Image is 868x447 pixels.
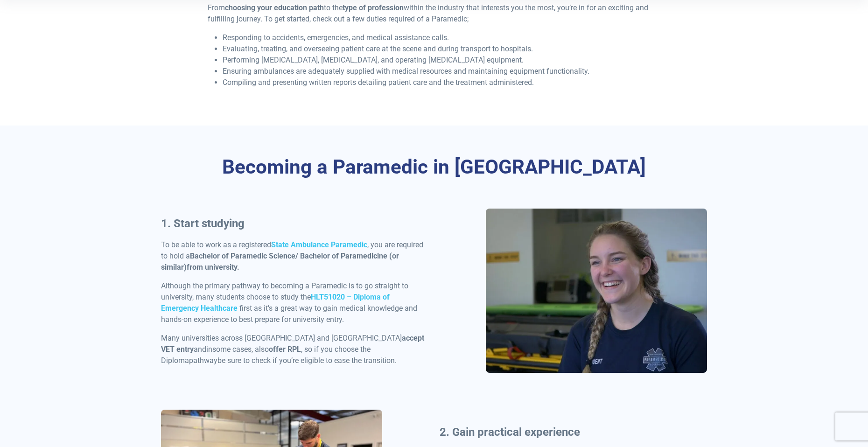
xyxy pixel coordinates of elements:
[223,43,661,55] li: Evaluating, treating, and overseeing patient care at the scene and during transport to hospitals.
[223,66,661,77] li: Ensuring ambulances are adequately supplied with medical resources and maintaining equipment func...
[271,240,367,249] a: State Ambulance Paramedic
[223,55,661,66] li: Performing [MEDICAL_DATA], [MEDICAL_DATA], and operating [MEDICAL_DATA] equipment.
[269,345,301,354] span: offer RPL
[212,345,269,354] span: some cases, also
[161,251,399,272] strong: Bachelor of Paramedic Science/ Bachelor of Paramedicine (or similar)
[161,345,371,365] span: , so if you choose the Diploma
[194,345,206,354] span: and
[161,293,390,313] a: HLT51020 – Diploma of Emergency Healthcare
[206,345,212,354] span: in
[343,3,404,12] strong: type of profession
[161,239,428,273] p: To be able to work as a registered , you are required to hold a
[187,263,239,272] strong: from university.
[189,356,217,365] span: pathway
[161,280,428,325] p: Although the primary pathway to becoming a Paramedic is to go straight to university, many studen...
[223,77,661,88] li: Compiling and presenting written reports detailing patient care and the treatment administered.
[161,334,424,354] span: accept VET entry
[440,426,580,439] b: 2. Gain practical experience
[161,217,245,230] strong: 1. Start studying
[223,32,661,43] li: Responding to accidents, emergencies, and medical assistance calls.
[217,356,397,365] span: be sure to check if you’re eligible to ease the transition.
[161,155,707,179] h2: Becoming a Paramedic in [GEOGRAPHIC_DATA]
[161,334,402,342] span: Many universities across [GEOGRAPHIC_DATA] and [GEOGRAPHIC_DATA]
[208,2,661,25] p: From to the within the industry that interests you the most, you’re in for an exciting and fulfil...
[225,3,324,12] strong: choosing your education path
